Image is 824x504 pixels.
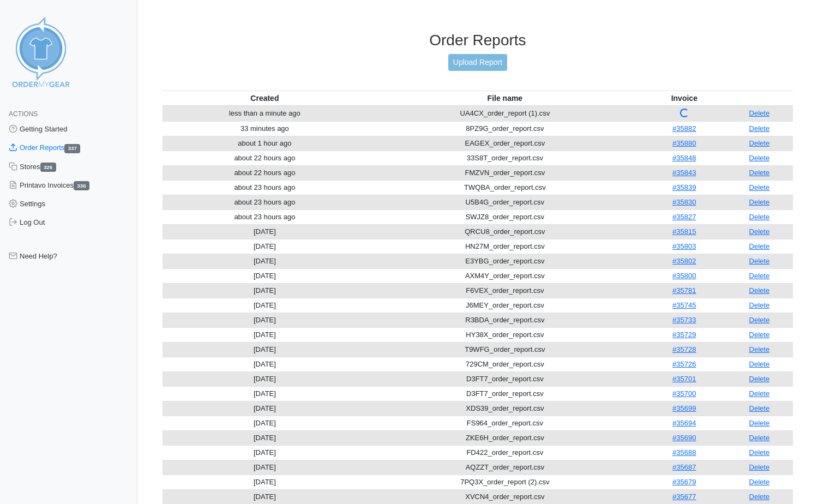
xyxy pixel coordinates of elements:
span: Actions [9,110,38,118]
a: #35688 [672,448,696,457]
a: Delete [749,434,770,442]
td: F6VEX_order_report.csv [367,283,643,298]
td: XDS39_order_report.csv [367,401,643,416]
a: Delete [749,493,770,501]
td: UA4CX_order_report (1).csv [367,106,643,122]
td: FMZVN_order_report.csv [367,165,643,180]
td: [DATE] [163,475,367,489]
td: 8PZ9G_order_report.csv [367,121,643,136]
a: #35848 [672,154,696,162]
span: 336 [74,181,89,190]
th: Invoice [643,91,726,106]
td: [DATE] [163,460,367,475]
td: FD422_order_report.csv [367,445,643,460]
td: [DATE] [163,416,367,430]
td: [DATE] [163,313,367,327]
td: 7PQ3X_order_report (2).csv [367,475,643,489]
a: #35781 [672,286,696,295]
a: #35803 [672,242,696,250]
a: #35700 [672,389,696,398]
a: #35677 [672,493,696,501]
a: Delete [749,139,770,147]
a: #35726 [672,360,696,368]
td: [DATE] [163,401,367,416]
td: [DATE] [163,327,367,342]
a: #35745 [672,301,696,309]
a: Delete [749,213,770,221]
a: Delete [749,404,770,412]
a: #35882 [672,124,696,133]
td: T9WFG_order_report.csv [367,342,643,357]
a: Delete [749,331,770,339]
a: #35839 [672,183,696,191]
th: File name [367,91,643,106]
td: XVCN4_order_report.csv [367,489,643,504]
a: #35694 [672,419,696,427]
td: 729CM_order_report.csv [367,357,643,371]
a: Delete [749,478,770,486]
a: Delete [749,419,770,427]
a: #35690 [672,434,696,442]
a: Delete [749,124,770,133]
a: Delete [749,301,770,309]
td: [DATE] [163,342,367,357]
td: [DATE] [163,254,367,268]
a: #35733 [672,316,696,324]
td: less than a minute ago [163,106,367,122]
td: D3FT7_order_report.csv [367,371,643,386]
td: [DATE] [163,445,367,460]
a: Delete [749,389,770,398]
td: about 1 hour ago [163,136,367,151]
td: U5B4G_order_report.csv [367,195,643,209]
a: #35802 [672,257,696,265]
td: [DATE] [163,357,367,371]
td: J6MEY_order_report.csv [367,298,643,313]
td: 33 minutes ago [163,121,367,136]
a: #35687 [672,463,696,471]
a: Delete [749,463,770,471]
td: [DATE] [163,298,367,313]
td: about 22 hours ago [163,151,367,165]
a: Delete [749,257,770,265]
a: Delete [749,198,770,206]
td: D3FT7_order_report.csv [367,386,643,401]
td: AXM4Y_order_report.csv [367,268,643,283]
td: R3BDA_order_report.csv [367,313,643,327]
a: Upload Report [448,54,507,71]
a: Delete [749,286,770,295]
a: #35701 [672,375,696,383]
a: Delete [749,169,770,177]
a: #35843 [672,169,696,177]
td: HY38X_order_report.csv [367,327,643,342]
a: Delete [749,242,770,250]
td: [DATE] [163,224,367,239]
td: 33S8T_order_report.csv [367,151,643,165]
td: [DATE] [163,430,367,445]
td: QRCU8_order_report.csv [367,224,643,239]
td: [DATE] [163,489,367,504]
a: #35815 [672,227,696,236]
td: [DATE] [163,386,367,401]
a: Delete [749,360,770,368]
a: Delete [749,375,770,383]
td: [DATE] [163,371,367,386]
td: [DATE] [163,268,367,283]
td: about 23 hours ago [163,180,367,195]
a: Delete [749,316,770,324]
a: Delete [749,109,770,117]
a: Delete [749,227,770,236]
td: HN27M_order_report.csv [367,239,643,254]
td: TWQBA_order_report.csv [367,180,643,195]
a: #35699 [672,404,696,412]
a: #35800 [672,272,696,280]
td: FS964_order_report.csv [367,416,643,430]
a: #35679 [672,478,696,486]
td: AQZZT_order_report.csv [367,460,643,475]
td: ZKE6H_order_report.csv [367,430,643,445]
a: Delete [749,183,770,191]
td: EAGEX_order_report.csv [367,136,643,151]
h3: Order Reports [163,31,793,50]
td: E3YBG_order_report.csv [367,254,643,268]
a: #35830 [672,198,696,206]
a: #35827 [672,213,696,221]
